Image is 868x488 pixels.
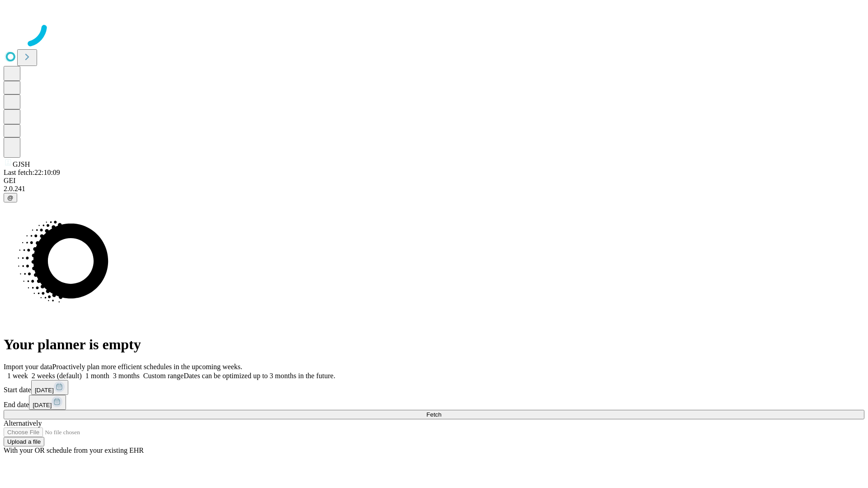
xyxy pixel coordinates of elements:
[113,372,140,380] span: 3 months
[52,363,242,371] span: Proactively plan more efficient schedules in the upcoming weeks.
[4,380,864,395] div: Start date
[4,363,52,371] span: Import your data
[426,411,441,418] span: Fetch
[33,402,52,408] span: [DATE]
[4,419,42,427] span: Alternatively
[4,336,864,353] h1: Your planner is empty
[32,372,82,380] span: 2 weeks (default)
[4,185,864,193] div: 2.0.241
[143,372,184,380] span: Custom range
[29,395,66,410] button: [DATE]
[4,437,44,446] button: Upload a file
[4,446,144,454] span: With your OR schedule from your existing EHR
[4,169,60,176] span: Last fetch: 22:10:09
[7,194,14,201] span: @
[4,395,864,410] div: End date
[184,372,335,380] span: Dates can be optimized up to 3 months in the future.
[4,410,864,419] button: Fetch
[4,193,17,202] button: @
[4,177,864,185] div: GEI
[85,372,109,380] span: 1 month
[35,387,54,394] span: [DATE]
[31,380,68,395] button: [DATE]
[7,372,28,380] span: 1 week
[13,160,30,168] span: GJSH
